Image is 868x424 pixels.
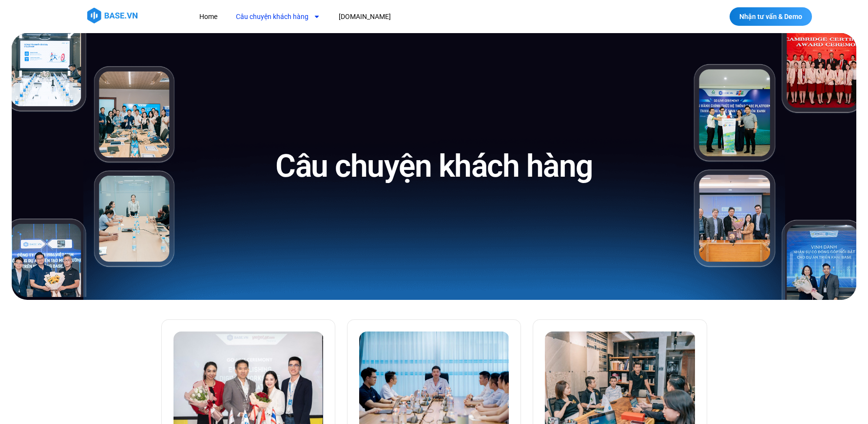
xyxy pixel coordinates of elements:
[229,8,328,26] a: Câu chuyện khách hàng
[192,8,225,26] a: Home
[739,13,802,20] span: Nhận tư vấn & Demo
[275,146,593,186] h1: Câu chuyện khách hàng
[331,8,398,26] a: [DOMAIN_NAME]
[192,8,570,26] nav: Menu
[730,7,812,26] a: Nhận tư vấn & Demo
